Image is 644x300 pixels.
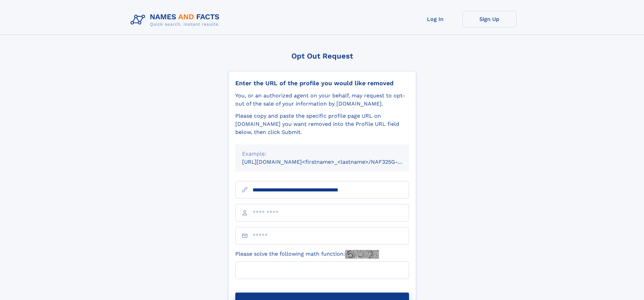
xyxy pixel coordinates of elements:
div: Enter the URL of the profile you would like removed [235,79,409,87]
small: [URL][DOMAIN_NAME]<firstname>_<lastname>/NAF325G-xxxxxxxx [242,159,422,165]
a: Log In [408,11,462,27]
div: Example: [242,150,402,158]
label: Please solve the following math function: [235,250,379,259]
a: Sign Up [462,11,517,27]
div: You, or an authorized agent on your behalf, may request to opt-out of the sale of your informatio... [235,92,409,108]
div: Please copy and paste the specific profile page URL on [DOMAIN_NAME] you want removed into the Pr... [235,112,409,136]
div: Opt Out Request [228,52,416,60]
img: Logo Names and Facts [128,11,225,29]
